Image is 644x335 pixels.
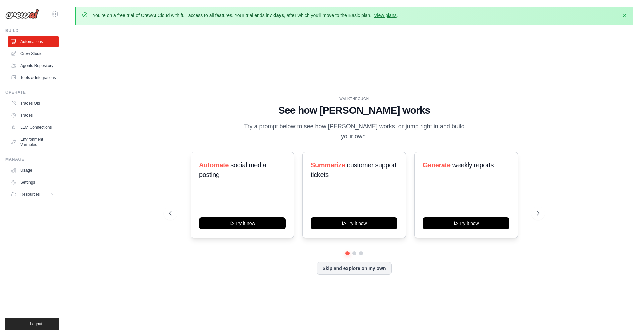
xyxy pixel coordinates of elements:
[241,122,467,141] p: Try a prompt below to see how [PERSON_NAME] works, or jump right in and build your own.
[8,189,59,200] button: Resources
[8,134,59,150] a: Environment Variables
[8,98,59,109] a: Traces Old
[8,60,59,71] a: Agents Repository
[8,72,59,83] a: Tools & Integrations
[8,122,59,133] a: LLM Connections
[169,96,539,102] div: WALKTHROUGH
[8,36,59,47] a: Automations
[374,13,396,18] a: View plans
[8,165,59,176] a: Usage
[199,217,286,229] button: Try it now
[5,318,59,330] button: Logout
[30,321,42,327] span: Logout
[423,161,451,169] span: Generate
[5,90,59,95] div: Operate
[169,104,539,116] h1: See how [PERSON_NAME] works
[311,217,397,229] button: Try it now
[311,161,396,178] span: customer support tickets
[5,157,59,162] div: Manage
[5,28,59,33] div: Build
[8,177,59,188] a: Settings
[317,262,391,275] button: Skip and explore on my own
[8,48,59,59] a: Crew Studio
[93,12,398,19] p: You're on a free trial of CrewAI Cloud with full access to all features. Your trial ends in , aft...
[199,161,229,169] span: Automate
[269,13,284,18] strong: 7 days
[8,110,59,121] a: Traces
[199,161,266,178] span: social media posting
[20,192,40,197] span: Resources
[423,217,509,229] button: Try it now
[452,161,493,169] span: weekly reports
[5,9,39,19] img: Logo
[311,161,345,169] span: Summarize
